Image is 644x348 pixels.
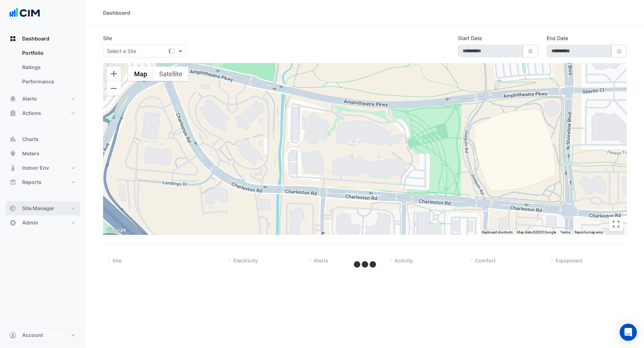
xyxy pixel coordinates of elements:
span: Dashboard [22,35,49,42]
a: Ratings [16,60,80,74]
div: Dashboard [6,46,80,92]
span: Meters [22,150,39,157]
span: Activity [394,257,413,264]
button: Charts [6,132,80,146]
app-icon: Admin [9,219,16,226]
span: Admin [22,219,38,226]
a: Report a map error [575,230,603,234]
button: Show satellite imagery [153,67,189,81]
span: Site Manager [22,205,54,212]
span: Alerts [314,257,328,264]
button: Dashboard [6,32,80,46]
button: Zoom in [107,67,121,81]
img: Company Logo [9,6,41,20]
button: Toggle fullscreen view [609,217,623,231]
app-icon: Indoor Env [9,164,16,171]
span: Map data ©2025 Google [517,230,556,234]
span: Equipment [556,257,582,264]
a: Terms (opens in new tab) [560,230,570,234]
span: Site [112,257,122,264]
a: Open this area in Google Maps (opens a new window) [105,226,128,235]
app-icon: Site Manager [9,205,16,212]
span: Actions [22,110,41,117]
app-icon: Charts [9,136,16,143]
label: Start Date [458,34,482,42]
span: Comfort [475,257,496,264]
button: Show street map [128,67,153,81]
div: Open Intercom Messenger [620,324,637,341]
button: Meters [6,146,80,161]
button: Site Manager [6,201,80,216]
button: Reports [6,175,80,189]
button: Account [6,328,80,342]
div: Dashboard [103,9,130,16]
span: Reports [22,179,42,186]
app-icon: Dashboard [9,35,16,42]
app-icon: Meters [9,150,16,157]
img: Google [105,226,128,235]
span: Indoor Env [22,164,49,171]
span: Charts [22,136,39,143]
button: Admin [6,216,80,230]
label: End Date [547,34,568,42]
button: Indoor Env [6,161,80,175]
span: Electricity [233,257,258,264]
button: Keyboard shortcuts [482,230,513,235]
app-icon: Alerts [9,95,16,102]
app-icon: Reports [9,179,16,186]
button: Zoom out [107,81,121,96]
label: Site [103,34,112,42]
button: Actions [6,106,80,120]
a: Performance [16,74,80,89]
span: Account [22,332,43,339]
a: Portfolio [16,46,80,60]
app-icon: Actions [9,110,16,117]
button: Alerts [6,92,80,106]
span: Alerts [22,95,37,102]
